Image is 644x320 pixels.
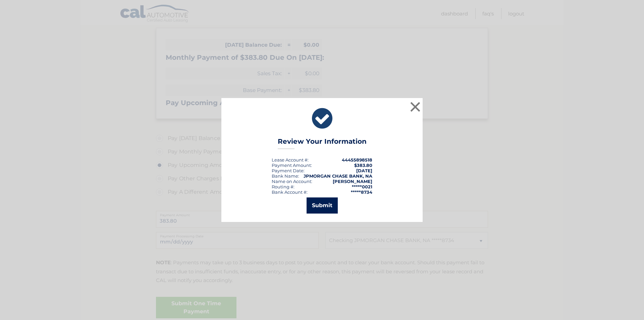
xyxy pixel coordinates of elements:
div: Routing #: [272,184,294,189]
div: Bank Account #: [272,189,308,195]
div: Lease Account #: [272,157,309,163]
h3: Review Your Information [278,137,367,149]
button: × [409,100,422,113]
div: Name on Account: [272,179,312,184]
div: : [272,168,305,173]
strong: [PERSON_NAME] [333,179,372,184]
div: Payment Amount: [272,163,312,168]
span: Payment Date [272,168,304,173]
div: Bank Name: [272,173,299,179]
span: $383.80 [354,163,372,168]
button: Submit [307,197,338,214]
strong: 44455898518 [342,157,372,163]
strong: JPMORGAN CHASE BANK, NA [304,173,372,179]
span: [DATE] [356,168,372,173]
